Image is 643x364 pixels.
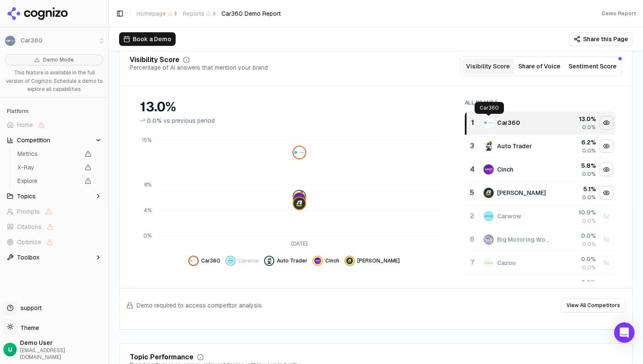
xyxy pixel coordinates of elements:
[582,241,596,248] span: 0.0%
[147,116,162,125] span: 0.0%
[17,177,80,185] span: Explore
[497,165,513,174] div: Cinch
[17,121,33,129] span: Home
[600,186,613,200] button: Hide arnold clark data
[130,56,179,63] div: Visibility Score
[600,139,613,153] button: Hide auto trader data
[190,257,197,264] img: car360
[293,191,305,203] img: auto trader
[17,304,42,312] span: support
[469,234,475,245] div: 6
[466,111,615,135] tr: 1car360Car36013.0%0.0%Hide car360 data
[264,256,307,266] button: Hide auto trader data
[561,299,626,312] button: View All Competitors
[357,257,400,264] span: [PERSON_NAME]
[17,192,36,200] span: Topics
[558,208,595,217] div: 10.9 %
[558,115,595,123] div: 13.0 %
[344,256,400,266] button: Hide arnold clark data
[558,161,595,170] div: 5.8 %
[201,257,220,264] span: Car360
[469,141,475,151] div: 3
[484,258,494,268] img: cazoo
[558,185,595,193] div: 5.1 %
[313,256,339,266] button: Hide cinch data
[600,233,613,246] button: Show big motoring world data
[469,164,475,175] div: 4
[266,257,273,264] img: auto trader
[480,104,499,111] p: Car360
[17,324,39,332] span: Theme
[484,234,494,245] img: big motoring world
[43,56,74,63] span: Demo Mode
[293,198,305,209] img: arnold clark
[143,233,151,240] tspan: 0%
[142,137,151,144] tspan: 15%
[17,238,41,246] span: Optimize
[188,256,220,266] button: Hide car360 data
[465,99,615,106] div: All Brands
[497,189,546,197] div: [PERSON_NAME]
[20,347,105,361] span: [EMAIL_ADDRESS][DOMAIN_NAME]
[238,257,259,264] span: Carwow
[600,163,613,176] button: Hide cinch data
[469,188,475,198] div: 5
[484,118,494,128] img: car360
[558,231,595,240] div: 0.0 %
[497,259,516,267] div: Cazoo
[466,251,615,275] tr: 7cazooCazoo0.0%0.0%Show cazoo data
[600,209,613,223] button: Show carwow data
[144,182,151,189] tspan: 8%
[469,258,475,268] div: 7
[466,275,615,298] tr: 0.0%Show electric car centre data
[484,188,494,198] img: arnold clark
[484,211,494,221] img: carwow
[497,212,521,220] div: Carwow
[600,279,613,293] button: Show electric car centre data
[314,257,321,264] img: cinch
[602,10,636,17] div: Demo Report
[17,253,40,262] span: Toolbox
[466,228,615,251] tr: 6big motoring worldBig Motoring World0.0%0.0%Show big motoring world data
[469,211,475,221] div: 2
[17,207,40,216] span: Prompts
[137,9,281,18] nav: breadcrumb
[137,9,173,18] span: Homepage
[3,189,105,203] button: Topics
[466,135,615,158] tr: 3auto traderAuto Trader6.2%0.0%Hide auto trader data
[565,59,620,74] button: Sentiment Score
[163,116,215,125] span: vs previous period
[558,255,595,263] div: 0.0 %
[17,223,42,231] span: Citations
[5,69,103,94] p: This feature is available in the full version of Cognizo. Schedule a demo to explore all capabili...
[582,264,596,271] span: 0.0%
[20,339,105,347] span: Demo User
[227,257,234,264] img: carwow
[293,193,305,205] img: cinch
[514,59,565,74] button: Share of Voice
[466,158,615,181] tr: 4cinchCinch5.8%0.0%Hide cinch data
[346,257,353,264] img: arnold clark
[137,301,262,310] span: Demo required to access competitor analysis
[470,118,475,128] div: 1
[8,345,12,354] span: U
[582,217,596,224] span: 0.0%
[183,9,211,18] span: Reports
[119,32,176,46] button: Book a Demo
[582,171,596,178] span: 0.0%
[17,150,80,158] span: Metrics
[569,32,633,46] button: Share this Page
[466,181,615,205] tr: 5arnold clark[PERSON_NAME]5.1%0.0%Hide arnold clark data
[130,63,268,72] div: Percentage of AI answers that mention your brand
[484,164,494,175] img: cinch
[222,9,281,18] span: Car360 Demo Report
[293,147,305,159] img: car360
[130,354,193,361] div: Topic Performance
[462,59,514,74] button: Visibility Score
[582,194,596,201] span: 0.0%
[558,278,595,287] div: 0.0 %
[497,235,551,244] div: Big Motoring World
[3,133,105,147] button: Competition
[3,104,105,118] div: Platform
[484,141,494,151] img: auto trader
